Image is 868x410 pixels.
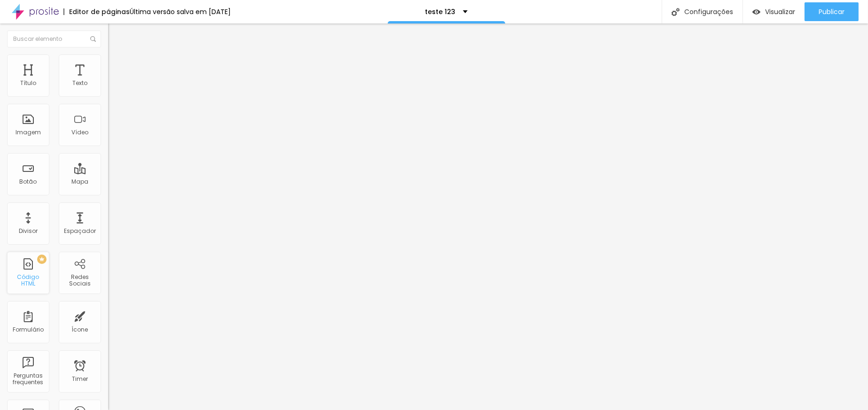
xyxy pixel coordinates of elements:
div: Perguntas frequentes [9,372,47,386]
div: Texto [72,80,87,86]
div: Divisor [19,228,38,234]
div: Código HTML [9,274,47,287]
div: Editor de páginas [63,8,130,15]
div: Timer [72,376,88,382]
div: Ícone [72,326,88,333]
div: Mapa [71,178,88,185]
button: Visualizar [743,2,805,21]
span: Publicar [819,8,845,15]
p: teste 123 [425,8,456,15]
input: Buscar elemento [7,31,101,47]
img: view-1.svg [752,8,760,16]
span: Visualizar [765,8,795,15]
div: Última versão salva em [DATE] [130,8,231,15]
div: Vídeo [71,129,88,136]
img: Icone [90,36,96,42]
div: Título [20,80,36,86]
button: Publicar [805,2,859,21]
iframe: Editor [108,23,868,410]
img: Icone [672,8,680,16]
div: Botão [20,178,37,185]
div: Imagem [16,129,41,136]
div: Formulário [13,326,44,333]
div: Espaçador [64,228,96,234]
div: Redes Sociais [61,274,98,287]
